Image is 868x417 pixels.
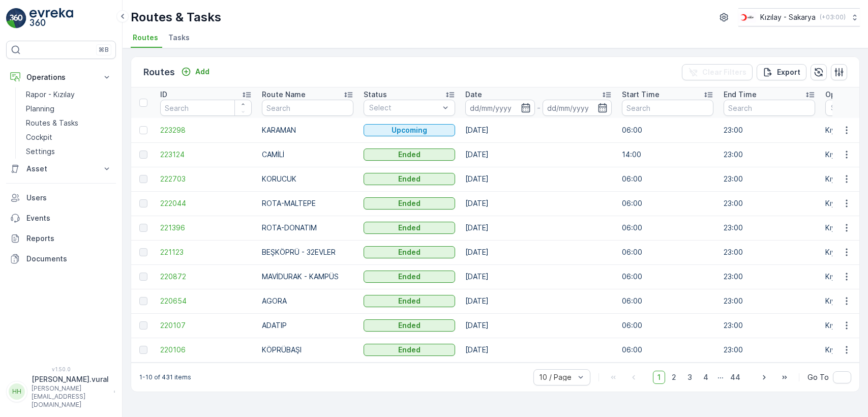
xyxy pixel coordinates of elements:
[131,9,221,25] p: Routes & Tasks
[6,8,26,28] img: logo
[262,100,353,116] input: Search
[617,191,719,216] td: 06:00
[22,116,116,130] a: Routes & Tasks
[622,90,660,100] p: Start Time
[460,167,617,191] td: [DATE]
[257,264,358,289] td: MAVİDURAK - KAMPÜS
[460,289,617,313] td: [DATE]
[139,175,147,183] div: Toggle Row Selected
[617,142,719,167] td: 14:00
[398,296,421,306] p: Ended
[719,167,820,191] td: 23:00
[460,142,617,167] td: [DATE]
[26,164,96,174] p: Asset
[22,144,116,159] a: Settings
[460,240,617,264] td: [DATE]
[398,150,421,160] p: Ended
[26,233,112,244] p: Reports
[160,174,252,184] a: 222703
[465,90,482,100] p: Date
[724,100,815,116] input: Search
[22,102,116,116] a: Planning
[398,198,421,208] p: Ended
[26,254,112,264] p: Documents
[168,33,190,43] span: Tasks
[719,264,820,289] td: 23:00
[364,344,455,356] button: Ended
[543,100,612,116] input: dd/mm/yyyy
[6,366,116,372] span: v 1.50.0
[537,102,541,114] p: -
[760,12,816,22] p: Kızılay - Sakarya
[139,346,147,354] div: Toggle Row Selected
[139,199,147,207] div: Toggle Row Selected
[719,191,820,216] td: 23:00
[22,130,116,144] a: Cockpit
[139,373,191,381] p: 1-10 of 431 items
[364,124,455,136] button: Upcoming
[460,191,617,216] td: [DATE]
[719,338,820,362] td: 23:00
[369,103,439,113] p: Select
[160,90,167,100] p: ID
[617,313,719,338] td: 06:00
[257,289,358,313] td: AGORA
[160,223,252,233] span: 221396
[777,67,800,77] p: Export
[364,319,455,332] button: Ended
[139,321,147,330] div: Toggle Row Selected
[257,338,358,362] td: KÖPRÜBAŞI
[653,371,665,384] span: 1
[617,289,719,313] td: 06:00
[257,191,358,216] td: ROTA-MALTEPE
[160,100,252,116] input: Search
[617,118,719,142] td: 06:00
[160,150,252,160] a: 223124
[364,222,455,234] button: Ended
[6,188,116,208] a: Users
[726,371,745,384] span: 44
[160,296,252,306] a: 220654
[99,46,109,54] p: ⌘B
[257,313,358,338] td: ADATIP
[699,371,713,384] span: 4
[364,197,455,210] button: Ended
[460,118,617,142] td: [DATE]
[177,66,214,78] button: Add
[26,104,54,114] p: Planning
[364,90,387,100] p: Status
[160,247,252,257] a: 221123
[6,159,116,179] button: Asset
[6,249,116,269] a: Documents
[26,118,78,128] p: Routes & Tasks
[719,216,820,240] td: 23:00
[719,118,820,142] td: 23:00
[257,142,358,167] td: CAMİLİ
[160,272,252,282] a: 220872
[825,90,860,100] p: Operation
[195,67,209,77] p: Add
[717,371,724,384] p: ...
[32,384,109,409] p: [PERSON_NAME][EMAIL_ADDRESS][DOMAIN_NAME]
[160,345,252,355] span: 220106
[617,338,719,362] td: 06:00
[160,320,252,331] a: 220107
[392,125,427,135] p: Upcoming
[719,313,820,338] td: 23:00
[160,198,252,208] span: 222044
[617,240,719,264] td: 06:00
[6,67,116,87] button: Operations
[465,100,535,116] input: dd/mm/yyyy
[738,8,860,26] button: Kızılay - Sakarya(+03:00)
[262,90,306,100] p: Route Name
[460,216,617,240] td: [DATE]
[398,320,421,331] p: Ended
[29,8,73,28] img: logo_light-DOdMpM7g.png
[6,208,116,228] a: Events
[364,246,455,258] button: Ended
[32,374,109,384] p: [PERSON_NAME].vural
